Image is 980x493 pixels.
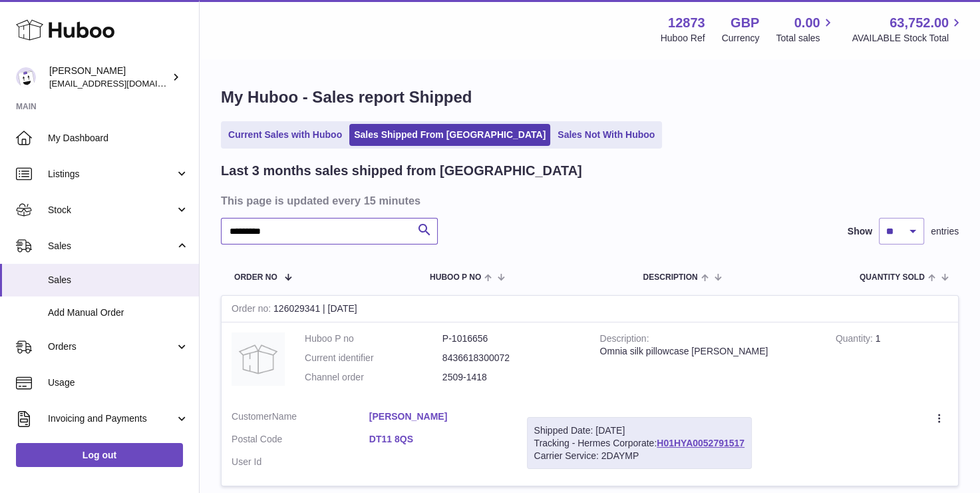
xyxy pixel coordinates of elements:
div: Shipped Date: [DATE] [534,424,744,437]
span: Quantity Sold [860,273,925,282]
strong: Description [600,333,649,347]
span: Stock [48,204,175,217]
a: Log out [16,443,183,467]
dt: Huboo P no [305,332,442,345]
span: Usage [48,376,189,389]
span: Invoicing and Payments [48,412,175,425]
div: 126029341 | [DATE] [222,296,958,322]
dt: Postal Code [232,433,369,449]
div: Carrier Service: 2DAYMP [534,450,744,462]
strong: Order no [232,303,273,317]
dd: P-1016656 [442,332,580,345]
div: Omnia silk pillowcase [PERSON_NAME] [600,345,816,358]
span: Sales [48,274,189,286]
div: Huboo Ref [661,32,705,45]
strong: Quantity [836,333,876,347]
span: 63,752.00 [890,14,949,32]
a: Current Sales with Huboo [224,124,347,146]
span: Listings [48,168,175,181]
h2: Last 3 months sales shipped from [GEOGRAPHIC_DATA] [221,162,582,180]
div: Currency [722,32,760,45]
span: [EMAIL_ADDRESS][DOMAIN_NAME] [49,78,196,89]
a: 63,752.00 AVAILABLE Stock Total [852,14,964,45]
span: 0.00 [794,14,820,32]
a: Sales Not With Huboo [553,124,659,146]
dt: Name [232,410,369,426]
span: Total sales [776,32,835,45]
span: Sales [48,240,175,252]
a: DT11 8QS [369,433,507,446]
dd: 8436618300072 [442,352,580,364]
a: 0.00 Total sales [776,14,835,45]
dt: Current identifier [305,352,442,364]
span: Orders [48,340,175,353]
img: tikhon.oleinikov@sleepandglow.com [16,67,36,87]
img: no-photo.jpg [232,332,285,386]
strong: 12873 [668,14,705,32]
dt: User Id [232,456,369,468]
h1: My Huboo - Sales report Shipped [221,87,959,108]
td: 1 [826,322,958,400]
span: My Dashboard [48,132,189,145]
label: Show [848,225,872,238]
a: [PERSON_NAME] [369,410,507,423]
span: Huboo P no [430,273,481,282]
span: Add Manual Order [48,306,189,319]
span: Description [643,273,697,282]
div: Tracking - Hermes Corporate: [527,417,752,470]
strong: GBP [731,14,759,32]
span: Order No [234,273,277,282]
span: AVAILABLE Stock Total [852,32,964,45]
h3: This page is updated every 15 minutes [221,193,955,208]
span: Customer [232,411,272,422]
a: Sales Shipped From [GEOGRAPHIC_DATA] [349,124,550,146]
div: [PERSON_NAME] [49,65,169,90]
span: entries [931,225,959,238]
dd: 2509-1418 [442,371,580,384]
a: H01HYA0052791517 [657,438,744,448]
dt: Channel order [305,371,442,384]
